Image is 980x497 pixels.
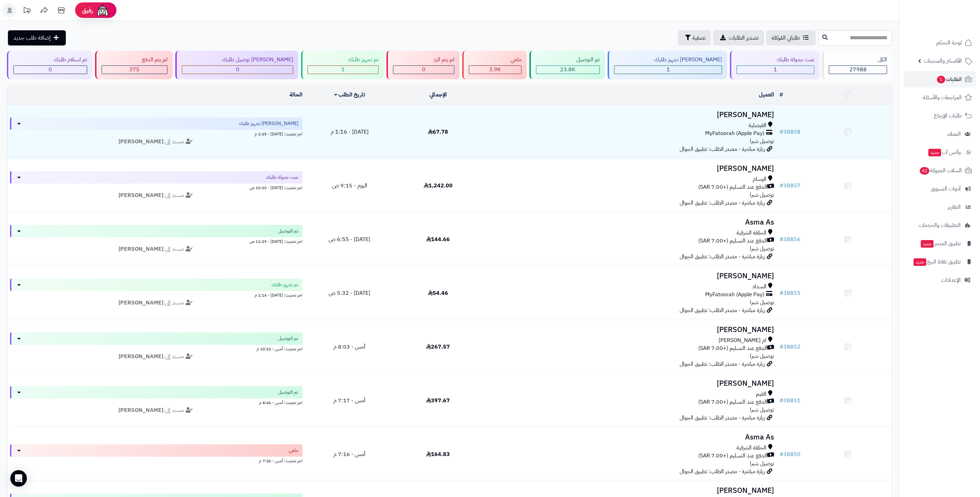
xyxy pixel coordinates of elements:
span: جديد [928,149,941,156]
span: 267.57 [426,343,450,351]
span: توصيل شبرا [750,459,774,468]
a: ملغي 3.9K [461,51,528,79]
a: الإعدادات [904,272,976,288]
span: جديد [921,240,933,248]
span: 1,242.00 [424,182,453,190]
span: زيارة مباشرة - مصدر الطلب: تطبيق الجوال [680,145,765,153]
h3: Asma As [485,433,774,441]
div: 375 [102,66,167,74]
strong: [PERSON_NAME] [118,406,163,414]
span: الدفع عند التسليم (+7.00 SAR) [698,183,767,191]
span: لوحة التحكم [936,38,962,48]
div: 0 [14,66,87,74]
span: 1 [667,65,670,74]
a: تطبيق المتجرجديد [904,235,976,252]
span: تطبيق نقاط البيع [913,257,961,267]
span: زيارة مباشرة - مصدر الطلب: تطبيق الجوال [680,360,765,368]
span: 23.8K [560,65,575,74]
span: 144.66 [426,235,450,244]
span: الدفع عند التسليم (+7.00 SAR) [698,237,767,245]
div: 3855 [469,66,521,74]
span: 27988 [849,65,867,74]
a: الإجمالي [430,91,447,99]
span: اليوم - 9:15 ص [332,182,367,190]
div: اخر تحديث: أمس - 8:46 م [10,398,302,406]
a: تم استلام طلبك 0 [6,51,94,79]
span: # [780,450,783,458]
div: اخر تحديث: [DATE] - 11:39 ص [10,237,302,245]
span: التقارير [948,202,961,212]
strong: [PERSON_NAME] [118,352,163,361]
a: الحالة [289,91,302,99]
span: السلات المتروكة [919,166,962,175]
div: اخر تحديث: [DATE] - 1:25 م [10,130,302,137]
span: الإعدادات [941,275,961,285]
span: زيارة مباشرة - مصدر الطلب: تطبيق الجوال [680,467,765,476]
a: السلات المتروكة42 [904,162,976,179]
span: رفيق [82,6,93,14]
span: تصفية [692,34,705,42]
span: زيارة مباشرة - مصدر الطلب: تطبيق الجوال [680,252,765,261]
span: توصيل شبرا [750,298,774,307]
span: أمس - 7:16 م [333,450,365,458]
span: المراجعات والأسئلة [923,93,962,102]
h3: [PERSON_NAME] [485,165,774,173]
strong: [PERSON_NAME] [118,299,163,307]
a: #38856 [780,235,801,244]
h3: [PERSON_NAME] [485,272,774,280]
span: الدفع عند التسليم (+7.00 SAR) [698,398,767,406]
span: # [780,343,783,351]
a: لم يتم الدفع 375 [94,51,174,79]
span: زيارة مباشرة - مصدر الطلب: تطبيق الجوال [680,199,765,207]
div: تم استلام طلبك [13,56,87,64]
span: وآتس آب [928,147,961,157]
span: تصدير الطلبات [729,34,759,42]
a: الكل27988 [821,51,894,79]
span: MyFatoorah (Apple Pay) [705,130,764,137]
span: # [780,182,783,190]
h3: [PERSON_NAME] [485,487,774,495]
div: مسند إلى: [5,138,308,146]
a: العملاء [904,126,976,142]
div: تم التوصيل [536,56,600,64]
a: تطبيق نقاط البيعجديد [904,253,976,270]
span: طلبات الإرجاع [934,111,962,121]
span: العملاء [947,129,961,139]
div: 1 [737,66,814,74]
a: تاريخ الطلب [334,91,365,99]
a: المراجعات والأسئلة [904,89,976,106]
strong: [PERSON_NAME] [118,137,163,146]
a: [PERSON_NAME] تجهيز طلبك 1 [606,51,729,79]
h3: [PERSON_NAME] [485,111,774,119]
span: الحلقة الشرقية [736,444,766,452]
span: تطبيق المتجر [920,239,961,248]
span: جديد [914,258,926,266]
span: تم التوصيل [278,335,298,342]
a: #38852 [780,343,801,351]
div: ملغي [469,56,522,64]
a: [PERSON_NAME] توصيل طلبك 0 [174,51,300,79]
div: لم يتم الرد [393,56,454,64]
span: الوسام [753,175,766,183]
a: #38858 [780,128,801,136]
div: لم يتم الدفع [102,56,167,64]
span: # [780,289,783,297]
span: القيم [756,390,766,398]
span: زيارة مباشرة - مصدر الطلب: تطبيق الجوال [680,306,765,314]
h3: Asma As [485,218,774,226]
a: الطلبات1 [904,71,976,87]
div: مسند إلى: [5,299,308,307]
span: 54.46 [428,289,448,297]
a: #38855 [780,289,801,297]
strong: [PERSON_NAME] [118,191,163,199]
div: [PERSON_NAME] توصيل طلبك [182,56,293,64]
span: أدوات التسويق [931,184,961,194]
span: توصيل شبرا [750,406,774,414]
span: الحلقة الشرقية [736,229,766,237]
div: الكل [829,56,887,64]
div: 1 [615,66,722,74]
div: اخر تحديث: أمس - 7:26 م [10,457,302,464]
a: إضافة طلب جديد [8,30,66,45]
span: الطلبات [936,74,962,84]
div: 0 [393,66,454,74]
